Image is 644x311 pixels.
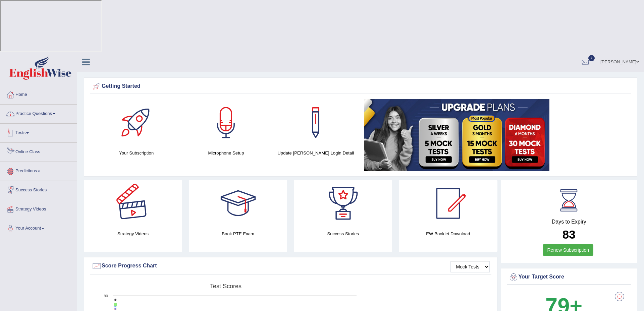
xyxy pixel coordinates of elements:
tspan: Test scores [210,283,241,290]
h4: Strategy Videos [84,230,182,237]
a: Tests [0,124,77,140]
a: Predictions [0,162,77,179]
a: Strategy Videos [0,200,77,217]
a: Practice Questions [0,105,77,121]
a: 7 [575,52,595,70]
div: Your Target Score [508,272,630,282]
div: Score Progress Chart [92,261,490,271]
div: Getting Started [92,81,630,91]
span: 7 [588,55,595,61]
img: small5.jpg [364,99,549,171]
text: 90 [104,294,108,298]
a: Success Stories [0,181,77,198]
h4: Microphone Setup [184,149,267,157]
h4: Days to Expiry [508,219,630,225]
a: [PERSON_NAME] [595,52,644,70]
b: 83 [562,228,576,241]
h4: EW Booklet Download [399,230,497,237]
h4: Success Stories [294,230,392,237]
h4: Book PTE Exam [189,230,287,237]
a: Online Class [0,143,77,160]
a: Renew Subscription [543,244,593,256]
h4: Your Subscription [95,149,178,157]
h4: Update [PERSON_NAME] Login Detail [274,149,357,157]
a: Home [0,85,77,102]
a: Your Account [0,219,77,236]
